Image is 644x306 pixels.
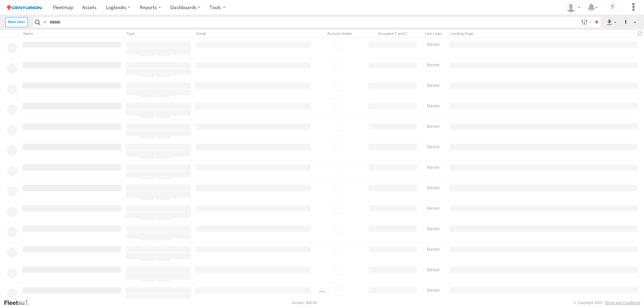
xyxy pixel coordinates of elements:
[636,31,644,37] span: Refresh
[7,5,42,10] img: logo.svg
[5,17,28,27] label: Create New User
[578,17,593,27] label: Search Filter Options
[315,31,365,37] div: Account Holder
[606,17,617,27] label: Export results as...
[563,2,583,12] div: Mandy Zamora
[125,31,192,37] div: Type
[605,301,640,305] a: Terms and Conditions
[42,17,47,27] label: Search Query
[368,31,418,37] div: Has user accepted Terms and Conditions
[421,31,446,37] div: Last Login
[291,301,317,305] div: Version: 306.00
[607,2,618,13] i: ?
[195,31,312,37] div: Email
[21,31,122,37] div: Name
[4,299,35,306] a: Visit our Website
[449,31,633,37] div: Landing Page
[574,301,640,305] div: © Copyright 2025 -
